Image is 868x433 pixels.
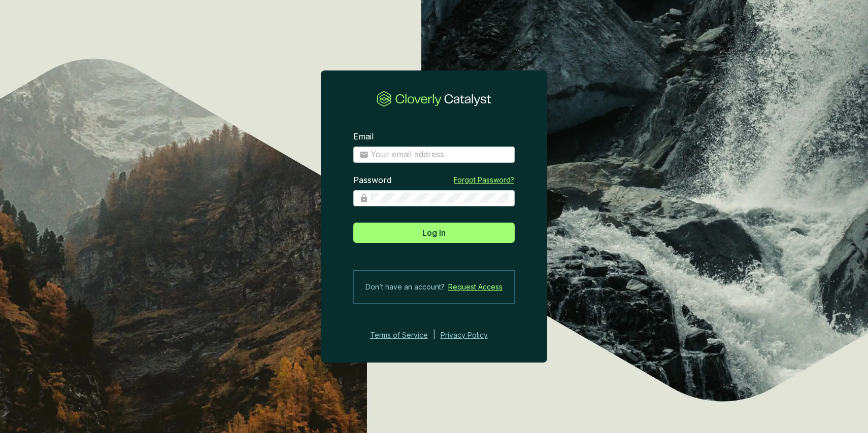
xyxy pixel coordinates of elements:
[353,223,515,243] button: Log In
[441,329,502,341] a: Privacy Policy
[353,175,391,186] label: Password
[365,281,445,293] span: Don’t have an account?
[454,175,514,185] a: Forgot Password?
[371,149,509,160] input: Email
[422,227,446,239] span: Log In
[433,329,436,341] div: |
[353,131,374,142] label: Email
[367,329,428,341] a: Terms of Service
[371,193,509,204] input: Password
[448,281,503,293] a: Request Access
